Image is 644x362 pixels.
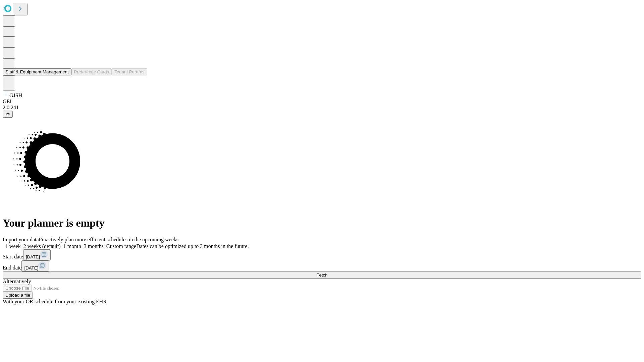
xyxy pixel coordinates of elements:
button: Preference Cards [71,68,112,75]
span: Proactively plan more efficient schedules in the upcoming weeks. [39,237,180,242]
span: 1 week [5,243,21,249]
span: 1 month [63,243,81,249]
span: [DATE] [26,254,40,259]
button: [DATE] [21,260,49,271]
button: Upload a file [3,292,33,299]
span: Dates can be optimized up to 3 months in the future. [136,243,249,249]
button: Staff & Equipment Management [3,68,71,75]
div: GEI [3,99,641,105]
div: Start date [3,249,641,260]
button: [DATE] [23,249,51,260]
span: Fetch [316,273,327,278]
div: 2.0.241 [3,105,641,111]
button: Tenant Params [112,68,147,75]
button: @ [3,111,13,118]
span: [DATE] [24,265,38,270]
span: @ [5,112,10,117]
span: GJSH [9,93,22,98]
span: Alternatively [3,279,31,284]
span: Custom range [106,243,136,249]
span: 3 months [84,243,104,249]
span: With your OR schedule from your existing EHR [3,299,107,304]
h1: Your planner is empty [3,217,641,229]
div: End date [3,260,641,271]
span: Import your data [3,237,39,242]
span: 2 weeks (default) [23,243,61,249]
button: Fetch [3,271,641,279]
